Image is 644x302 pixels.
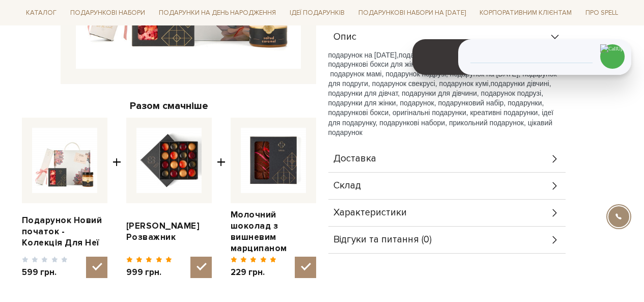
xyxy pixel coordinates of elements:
[32,128,97,193] img: Подарунок Новий початок - Колекція Для Неї
[22,5,61,21] a: Каталог
[22,99,316,113] div: Разом смачніше
[113,118,121,278] span: +
[155,5,280,21] a: Подарунки на День народження
[217,118,226,278] span: +
[231,209,316,254] a: Молочний шоколад з вишневим марципаном
[22,267,68,278] span: 599 грн.
[286,5,349,21] a: Ідеї подарунків
[126,221,212,243] a: [PERSON_NAME] Розважник
[126,267,173,278] span: 999 грн.
[328,79,554,136] span: подарунки дівчині, подарунки для дівчат, подарунки для дівчини, подарунок подрузі, подарунки для ...
[581,5,622,21] a: Про Spell
[333,33,356,42] span: Опис
[475,4,576,21] a: Корпоративним клієнтам
[328,51,557,88] span: подарунок дівчині, подарункові бокси для жінок, подарунок сестрі, подарунок бабусі, подарунок мам...
[136,128,202,193] img: Сет цукерок Розважник
[399,51,468,59] span: подарунок для жінок,
[354,4,470,21] a: Подарункові набори на [DATE]
[241,128,306,193] img: Молочний шоколад з вишневим марципаном
[333,181,361,190] span: Склад
[333,154,376,163] span: Доставка
[22,215,107,249] a: Подарунок Новий початок - Колекція Для Неї
[66,5,149,21] a: Подарункові набори
[333,208,407,217] span: Характеристики
[231,267,277,278] span: 229 грн.
[328,51,399,59] span: подарунок на [DATE],
[333,235,432,244] span: Відгуки та питання (0)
